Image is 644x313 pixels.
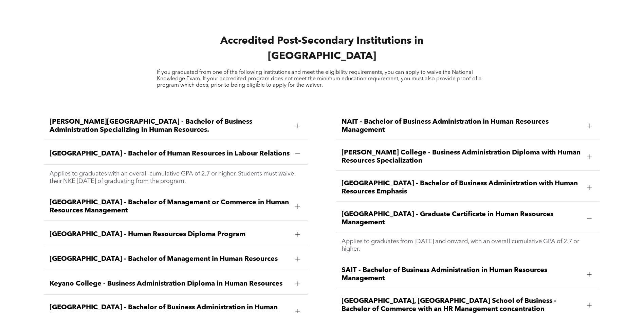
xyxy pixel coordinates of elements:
span: [GEOGRAPHIC_DATA] - Human Resources Diploma Program [50,230,290,238]
span: [GEOGRAPHIC_DATA] - Graduate Certificate in Human Resources Management [342,210,582,227]
span: [PERSON_NAME][GEOGRAPHIC_DATA] - Bachelor of Business Administration Specializing in Human Resour... [50,118,290,134]
span: If you graduated from one of the following institutions and meet the eligibility requirements, yo... [157,70,482,88]
span: [GEOGRAPHIC_DATA] - Bachelor of Management or Commerce in Human Resources Management [50,199,290,215]
span: SAIT - Bachelor of Business Administration in Human Resources Management [342,266,582,283]
p: Applies to graduates with an overall cumulative GPA of 2.7 or higher. Students must waive their N... [50,170,303,185]
span: NAIT - Bachelor of Business Administration in Human Resources Management [342,118,582,134]
p: Applies to graduates from [DATE] and onward, with an overall cumulative GPA of 2.7 or higher. [342,238,595,253]
span: Accredited Post-Secondary Institutions in [GEOGRAPHIC_DATA] [220,36,423,61]
span: [PERSON_NAME] College - Business Administration Diploma with Human Resources Specialization [342,149,582,165]
span: Keyano College - Business Administration Diploma in Human Resources [50,280,290,288]
span: [GEOGRAPHIC_DATA] - Bachelor of Business Administration with Human Resources Emphasis [342,180,582,196]
span: [GEOGRAPHIC_DATA] - Bachelor of Human Resources in Labour Relations [50,150,290,158]
span: [GEOGRAPHIC_DATA] - Bachelor of Management in Human Resources [50,255,290,263]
